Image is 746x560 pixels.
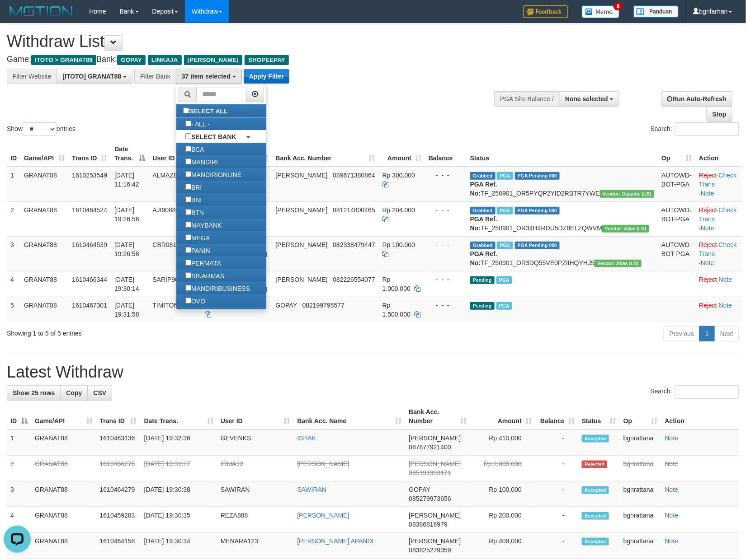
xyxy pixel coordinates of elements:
[297,460,349,467] a: [PERSON_NAME]
[620,429,661,456] td: bgnrattana
[497,207,513,215] span: Marked by bgnrattana
[409,512,461,519] span: [PERSON_NAME]
[7,69,57,84] div: Filter Website
[405,404,470,429] th: Bank Acc. Number: activate to sort column ascending
[707,107,732,122] a: Stop
[515,207,560,215] span: PGA Pending
[7,33,488,51] h1: Withdraw List
[470,250,497,266] b: PGA Ref. No:
[719,276,732,283] a: Note
[470,276,495,284] span: Pending
[302,302,345,309] span: Copy 082199795577 to clipboard
[699,326,715,341] a: 1
[429,301,463,310] div: - - -
[7,271,20,297] td: 4
[185,133,191,139] input: SELECT BANK
[191,133,236,140] b: SELECT BANK
[185,260,191,266] input: PERMATA
[7,363,739,381] h1: Latest Withdraw
[148,55,182,65] span: LINKAJA
[276,302,297,309] span: GOPAY
[152,241,180,248] span: CBR0812
[176,181,211,193] label: BRI
[535,429,578,456] td: -
[658,167,695,202] td: AUTOWD-BOT-PGA
[176,294,214,307] label: OVO
[176,130,266,143] a: SELECT BANK
[141,456,217,481] td: [DATE] 19:31:17
[701,224,714,232] a: Note
[7,236,20,271] td: 3
[719,302,732,309] a: Note
[699,276,717,283] a: Reject
[496,302,512,310] span: Marked by bgnrattana
[382,241,415,248] span: Rp 100.000
[20,201,68,236] td: GRANAT88
[695,236,742,271] td: · ·
[409,486,430,493] span: GOPAY
[96,429,141,456] td: 1610463136
[699,206,737,223] a: Check Trans
[701,259,714,266] a: Note
[7,429,31,456] td: 1
[695,271,742,297] td: ·
[7,325,304,338] div: Showing 1 to 5 of 5 entries
[7,297,20,322] td: 5
[185,209,191,215] input: BTN
[333,241,375,248] span: Copy 082338479447 to clipboard
[658,141,695,167] th: Op: activate to sort column ascending
[651,385,739,399] label: Search:
[409,434,461,442] span: [PERSON_NAME]
[72,172,107,179] span: 1610253549
[535,533,578,559] td: -
[602,225,649,233] span: Vendor URL: https://dashboard.q2checkout.com/secure
[176,206,213,219] label: BTN
[217,456,294,481] td: IRMA12
[582,486,609,494] span: Accepted
[699,302,717,309] a: Reject
[185,159,191,164] input: MANDIRI
[31,404,96,429] th: Game/API: activate to sort column ascending
[217,507,294,533] td: REZA888
[699,241,737,257] a: Check Trans
[467,141,658,167] th: Status
[535,481,578,507] td: -
[675,122,739,136] input: Search:
[409,469,451,476] span: Copy 085191993171 to clipboard
[470,181,497,197] b: PGA Ref. No:
[429,205,463,215] div: - - -
[20,141,68,167] th: Game/API: activate to sort column ascending
[134,69,176,84] div: Filter Bank
[276,276,328,283] span: [PERSON_NAME]
[60,385,88,401] a: Copy
[114,206,139,223] span: [DATE] 19:26:56
[470,404,535,429] th: Amount: activate to sort column ascending
[429,275,463,284] div: - - -
[57,69,132,84] button: [ITOTO] GRANAT88
[185,171,191,177] input: MANDIRIONLINE
[699,206,717,214] a: Reject
[661,404,739,429] th: Action
[409,460,461,467] span: [PERSON_NAME]
[20,297,68,322] td: GRANAT88
[665,512,679,519] a: Note
[176,117,219,130] label: - ALL -
[72,206,107,214] span: 1610464524
[217,404,294,429] th: User ID: activate to sort column ascending
[114,172,139,188] span: [DATE] 11:16:42
[699,241,717,248] a: Reject
[185,146,191,152] input: BCA
[244,69,289,84] button: Apply Filter
[182,73,231,80] span: 37 item selected
[595,260,642,267] span: Vendor URL: https://dashboard.q2checkout.com/secure
[382,276,411,292] span: Rp 1.000.000
[379,141,425,167] th: Amount: activate to sort column ascending
[23,122,57,136] select: Showentries
[409,546,451,554] span: Copy 083825279359 to clipboard
[582,538,609,546] span: Accepted
[714,326,739,341] a: Next
[470,172,496,180] span: Grabbed
[7,481,31,507] td: 3
[176,193,211,206] label: BNI
[7,456,31,481] td: 2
